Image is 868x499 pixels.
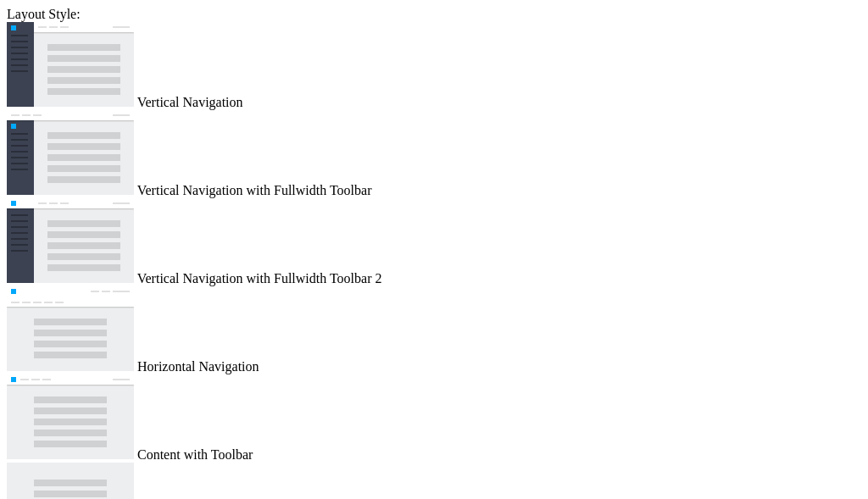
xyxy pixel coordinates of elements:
span: Vertical Navigation with Fullwidth Toolbar [137,183,372,197]
md-radio-button: Vertical Navigation with Fullwidth Toolbar [7,110,861,198]
span: Vertical Navigation with Fullwidth Toolbar 2 [137,271,382,286]
span: Horizontal Navigation [137,359,259,374]
span: Vertical Navigation [137,95,243,109]
img: vertical-nav.jpg [7,22,134,107]
md-radio-button: Vertical Navigation with Fullwidth Toolbar 2 [7,198,861,286]
div: Layout Style: [7,7,861,22]
span: Content with Toolbar [137,447,253,462]
img: vertical-nav-with-full-toolbar.jpg [7,110,134,195]
md-radio-button: Content with Toolbar [7,374,861,463]
md-radio-button: Horizontal Navigation [7,286,861,374]
img: vertical-nav-with-full-toolbar-2.jpg [7,198,134,283]
img: horizontal-nav.jpg [7,286,134,371]
img: content-with-toolbar.jpg [7,374,134,459]
md-radio-button: Vertical Navigation [7,22,861,110]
